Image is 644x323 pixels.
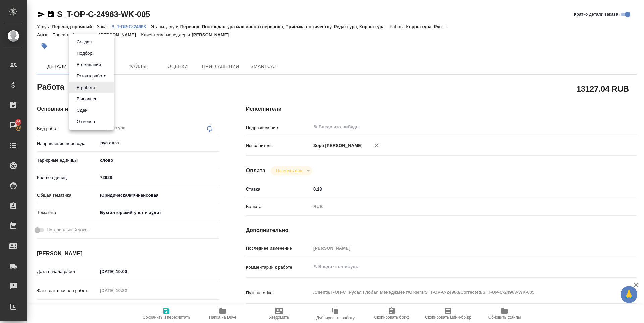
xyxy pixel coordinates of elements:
button: Выполнен [75,95,99,103]
button: Создан [75,38,94,46]
button: Отменен [75,118,97,125]
button: Подбор [75,50,94,57]
button: Готов к работе [75,72,108,80]
button: В ожидании [75,61,103,68]
button: Сдан [75,107,89,114]
button: В работе [75,84,97,91]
